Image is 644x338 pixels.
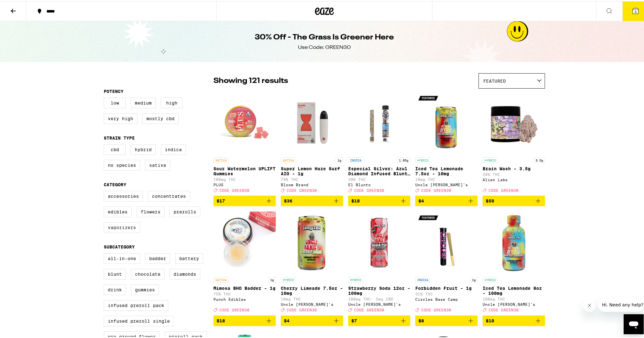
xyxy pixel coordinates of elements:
button: Add to bag [213,194,276,205]
div: Bloom Brand [281,182,343,186]
button: Add to bag [348,314,411,325]
a: Open page for Super Lemon Haze Surf AIO - 1g from Bloom Brand [281,90,343,194]
p: 1.65g [397,156,410,162]
span: CODE GREEN30 [489,307,519,311]
a: Open page for Iced Tea Lemonade 7.5oz - 10mg from Uncle Arnie's [415,90,478,194]
a: Open page for Cherry Limeade 7.5oz - 10mg from Uncle Arnie's [281,210,343,314]
label: Vaporizers [104,221,140,232]
p: Sour Watermelon UPLIFT Gummies [213,165,276,175]
p: SATIVA [281,156,296,162]
iframe: Button to launch messaging window [624,313,644,333]
span: Featured [483,77,506,82]
label: Battery [175,252,203,263]
div: Uncle [PERSON_NAME]'s [483,301,545,305]
p: INDICA [348,156,363,162]
label: Diamonds [170,268,200,278]
div: Punch Edibles [213,296,276,300]
span: CODE GREEN30 [421,187,451,191]
label: Very High [104,112,137,123]
p: Especial Silver: Azul Diamond Infused Blunt - 1.65g [348,165,411,175]
label: Flowers [137,205,165,216]
p: SATIVA [213,276,228,281]
p: Strawberry Soda 12oz - 100mg [348,284,411,294]
label: Medium [131,96,156,107]
span: $4 [284,317,290,322]
span: $36 [284,197,292,202]
label: No Species [104,159,140,169]
a: Open page for Sour Watermelon UPLIFT Gummies from PLUS [213,90,276,194]
p: 79% THC [281,176,343,180]
p: Brain Wash - 3.5g [483,165,545,170]
p: SATIVA [213,156,228,162]
p: Forbidden Fruit - 1g [415,284,478,289]
button: Add to bag [483,194,545,205]
label: All-In-One [104,252,140,263]
p: 10mg THC [415,176,478,180]
p: 1g [336,156,343,162]
span: CODE GREEN30 [354,187,384,191]
div: El Blunto [348,182,411,186]
span: 3 [635,8,636,12]
div: PLUS [213,182,276,186]
a: Open page for Mimosa BHO Badder - 1g from Punch Edibles [213,210,276,314]
label: High [161,96,183,107]
a: Open page for Forbidden Fruit - 1g from Circles Base Camp [415,210,478,314]
span: $10 [486,317,494,322]
p: HYBRID [281,276,296,281]
p: 1g [470,276,478,281]
span: CODE GREEN30 [219,307,249,311]
p: 39% THC [348,176,411,180]
button: Add to bag [213,314,276,325]
p: HYBRID [483,156,498,162]
p: HYBRID [348,276,363,281]
span: $18 [217,317,225,322]
span: CODE GREEN30 [287,187,317,191]
p: Cherry Limeade 7.5oz - 10mg [281,284,343,294]
button: Add to bag [415,314,478,325]
p: Mimosa BHO Badder - 1g [213,284,276,289]
img: Circles Base Camp - Forbidden Fruit - 1g [415,210,478,273]
label: Infused Preroll Pack [104,299,168,310]
label: Indica [161,143,186,154]
label: Prerolls [170,205,200,216]
img: Uncle Arnie's - Iced Tea Lemonade 8oz - 100mg [483,210,545,273]
span: $8 [418,317,424,322]
img: PLUS - Sour Watermelon UPLIFT Gummies [213,90,276,153]
p: 75% THC [213,291,276,295]
button: Add to bag [281,314,343,325]
span: $17 [217,197,225,202]
label: Edibles [104,205,132,216]
button: Add to bag [348,194,411,205]
p: 31% THC [415,291,478,295]
img: Uncle Arnie's - Cherry Limeade 7.5oz - 10mg [281,210,343,273]
p: Iced Tea Lemonade 8oz - 100mg [483,284,545,294]
img: Punch Edibles - Mimosa BHO Badder - 1g [213,210,276,273]
span: CODE GREEN30 [287,307,317,311]
p: Showing 121 results [213,74,288,85]
p: 100mg THC [483,296,545,300]
p: 26% THC [483,171,545,175]
iframe: Message from company [598,297,644,310]
div: Uncle [PERSON_NAME]'s [348,301,411,305]
span: CODE GREEN30 [354,307,384,311]
label: Infused Preroll Single [104,315,174,325]
p: INDICA [415,276,430,281]
div: Uncle [PERSON_NAME]'s [415,182,478,186]
span: CODE GREEN30 [421,307,451,311]
label: CBD [104,143,126,154]
iframe: Close message [583,298,596,310]
label: Drink [104,283,126,294]
label: Badder [145,252,170,263]
img: Alien Labs - Brain Wash - 3.5g [483,90,545,153]
div: Uncle [PERSON_NAME]'s [281,301,343,305]
div: Use Code: GREEN30 [298,43,351,50]
a: Open page for Brain Wash - 3.5g from Alien Labs [483,90,545,194]
legend: Subcategory [104,243,135,248]
label: Hybrid [131,143,156,154]
p: HYBRID [483,276,498,281]
span: $50 [486,197,494,202]
legend: Potency [104,88,123,93]
div: Alien Labs [483,177,545,181]
button: Add to bag [415,194,478,205]
label: Accessories [104,190,143,200]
